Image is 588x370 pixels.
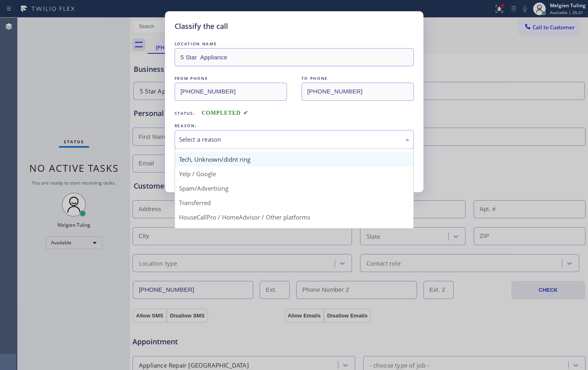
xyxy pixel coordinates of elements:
span: Status: [175,110,195,116]
div: Transferred [175,195,413,210]
div: Yelp / Google [175,167,413,181]
div: Spam/Advertising [175,181,413,195]
div: Select a reason [179,135,409,144]
div: Tech, Unknown/didnt ring [175,152,413,167]
div: TO PHONE [301,74,414,83]
h5: Classify the call [175,21,228,32]
input: From phone [175,83,287,101]
div: REASON: [175,122,414,130]
div: LOCATION NAME [175,40,414,48]
div: Test call [175,224,413,239]
div: HouseCallPro / HomeAdvisor / Other platforms [175,210,413,224]
span: COMPLETED [201,110,248,116]
input: To phone [301,83,414,101]
div: FROM PHONE [175,74,287,83]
